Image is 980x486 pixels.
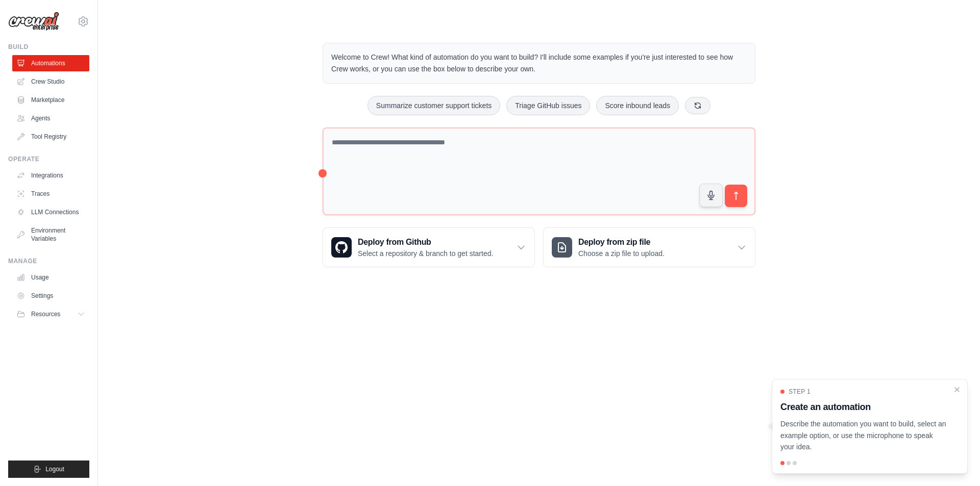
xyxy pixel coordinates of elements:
a: Agents [12,110,89,126]
h3: Deploy from zip file [578,236,665,248]
span: Logout [45,465,64,473]
a: Integrations [12,167,89,184]
button: Score inbound leads [596,96,679,115]
a: Usage [12,269,89,286]
img: Logo [8,12,59,31]
a: Settings [12,288,89,304]
button: Summarize customer support tickets [367,96,500,115]
button: Triage GitHub issues [506,96,590,115]
a: Traces [12,186,89,202]
div: Build [8,43,89,51]
a: Marketplace [12,92,89,108]
a: Environment Variables [12,222,89,247]
button: Resources [12,306,89,322]
button: Logout [8,461,89,478]
p: Choose a zip file to upload. [578,248,665,259]
div: Operate [8,155,89,163]
h3: Deploy from Github [358,236,493,248]
p: Welcome to Crew! What kind of automation do you want to build? I'll include some examples if you'... [331,52,747,75]
span: Step 1 [789,388,811,396]
a: LLM Connections [12,204,89,220]
p: Select a repository & branch to get started. [358,248,493,259]
p: Describe the automation you want to build, select an example option, or use the microphone to spe... [780,418,947,453]
div: Manage [8,257,89,265]
span: Resources [31,310,60,318]
h3: Create an automation [780,400,947,414]
a: Tool Registry [12,129,89,145]
a: Automations [12,55,89,71]
button: Close walkthrough [953,386,961,394]
a: Crew Studio [12,73,89,90]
